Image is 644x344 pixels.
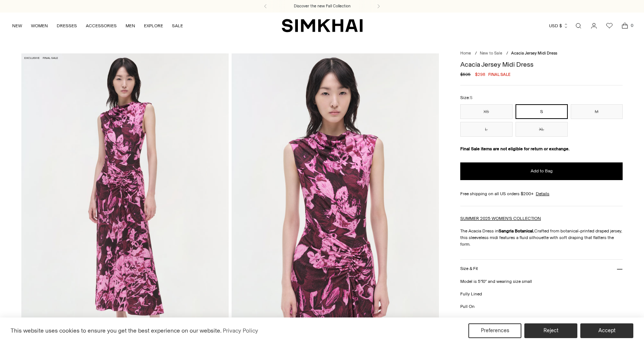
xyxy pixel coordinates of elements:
[460,291,623,297] p: Fully Lined
[515,104,568,119] button: S
[524,323,577,338] button: Reject
[506,50,508,57] div: /
[571,104,623,119] button: M
[460,104,513,119] button: XS
[602,18,617,33] a: Wishlist
[499,228,534,234] strong: Sangria Botanical.
[460,190,623,197] div: Free shipping on all US orders $200+
[460,71,471,78] s: $595
[468,323,521,338] button: Preferences
[282,18,363,33] a: SIMKHAI
[460,303,623,310] p: Pull On
[460,162,623,180] button: Add to Bag
[460,316,481,323] a: Size guide
[460,278,623,285] p: Model is 5'10" and wearing size small
[460,61,623,68] h1: Acacia Jersey Midi Dress
[144,18,163,34] a: EXPLORE
[629,22,635,29] span: 0
[531,168,553,174] span: Add to Bag
[480,51,502,56] a: New to Sale
[460,122,513,137] button: L
[460,94,472,101] label: Size:
[470,95,472,100] span: S
[617,18,632,33] a: Open cart modal
[172,18,183,34] a: SALE
[86,18,117,34] a: ACCESSORIES
[511,51,557,56] span: Acacia Jersey Midi Dress
[460,266,478,271] h3: Size & Fit
[549,18,569,34] button: USD $
[460,260,623,278] button: Size & Fit
[580,323,633,338] button: Accept
[475,71,485,78] span: $298
[460,228,623,248] p: The Acacia Dress in Crafted from botanical-printed draped jersey, this sleeveless midi features a...
[536,190,549,197] a: Details
[31,18,48,34] a: WOMEN
[587,18,601,33] a: Go to the account page
[515,122,568,137] button: XL
[460,146,570,151] strong: Final Sale items are not eligible for return or exchange.
[475,50,477,57] div: /
[571,18,586,33] a: Open search modal
[57,18,77,34] a: DRESSES
[460,216,541,221] a: SUMMER 2025 WOMEN'S COLLECTION
[126,18,135,34] a: MEN
[460,51,471,56] a: Home
[222,325,259,336] a: Privacy Policy (opens in a new tab)
[11,327,222,334] span: This website uses cookies to ensure you get the best experience on our website.
[294,3,351,9] a: Discover the new Fall Collection
[12,18,22,34] a: NEW
[460,50,623,57] nav: breadcrumbs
